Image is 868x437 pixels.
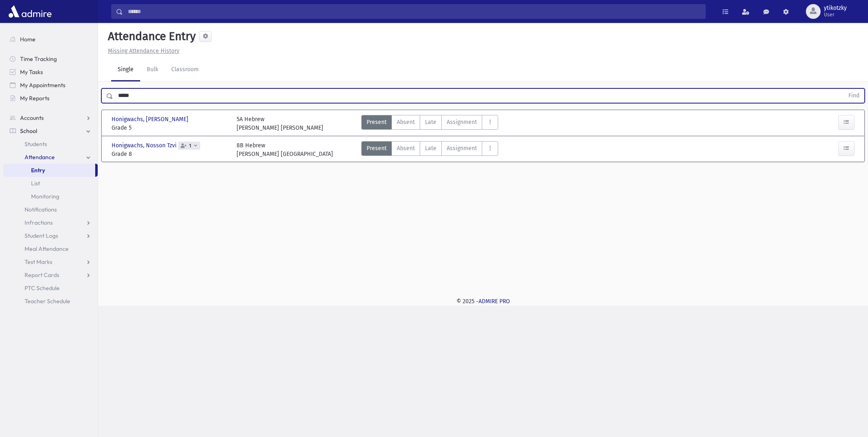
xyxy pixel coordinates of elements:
[188,143,193,149] span: 1
[25,284,60,292] span: PTC Schedule
[3,295,98,308] a: Teacher Schedule
[20,55,57,63] span: Time Tracking
[425,118,436,126] span: Late
[843,89,864,103] button: Find
[3,190,98,203] a: Monitoring
[361,141,498,158] div: AttTypes
[3,268,98,282] a: Report Cards
[237,141,333,158] div: 8B Hebrew [PERSON_NAME] [GEOGRAPHIC_DATA]
[3,216,98,229] a: Infractions
[111,59,140,81] a: Single
[31,167,45,174] span: Entry
[25,140,47,148] span: Students
[165,59,205,81] a: Classroom
[3,229,98,242] a: Student Logs
[20,114,44,122] span: Accounts
[367,144,387,153] span: Present
[123,4,705,19] input: Search
[361,115,498,132] div: AttTypes
[20,68,43,76] span: My Tasks
[397,144,415,153] span: Absent
[3,65,98,79] a: My Tasks
[3,242,98,255] a: Meal Attendance
[140,59,165,81] a: Bulk
[3,92,98,105] a: My Reports
[31,193,59,200] span: Monitoring
[112,115,190,124] span: Honigwachs, [PERSON_NAME]
[25,206,57,213] span: Notifications
[3,111,98,124] a: Accounts
[397,118,415,126] span: Absent
[20,127,37,135] span: School
[3,164,95,177] a: Entry
[108,47,179,54] u: Missing Attendance History
[3,79,98,92] a: My Appointments
[824,11,847,18] span: User
[447,144,477,153] span: Assignment
[25,219,53,226] span: Infractions
[3,177,98,190] a: List
[112,124,228,132] span: Grade 5
[3,151,98,164] a: Attendance
[367,118,387,126] span: Present
[25,245,69,252] span: Meal Attendance
[3,124,98,137] a: School
[111,297,855,306] div: © 2025 -
[25,297,70,305] span: Teacher Schedule
[7,3,54,20] img: AdmirePro
[237,115,323,132] div: 5A Hebrew [PERSON_NAME] [PERSON_NAME]
[3,137,98,151] a: Students
[3,203,98,216] a: Notifications
[3,255,98,268] a: Test Marks
[3,52,98,65] a: Time Tracking
[425,144,436,153] span: Late
[20,36,36,43] span: Home
[25,232,58,239] span: Student Logs
[3,33,98,46] a: Home
[824,5,847,11] span: ytikotzky
[447,118,477,126] span: Assignment
[25,153,55,161] span: Attendance
[20,95,49,102] span: My Reports
[3,282,98,295] a: PTC Schedule
[105,47,179,54] a: Missing Attendance History
[105,29,196,43] h5: Attendance Entry
[25,271,59,279] span: Report Cards
[479,298,510,305] a: ADMIRE PRO
[112,150,228,158] span: Grade 8
[20,81,65,89] span: My Appointments
[112,141,178,150] span: Honigwachs, Nosson Tzvi
[25,258,52,266] span: Test Marks
[31,180,40,187] span: List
